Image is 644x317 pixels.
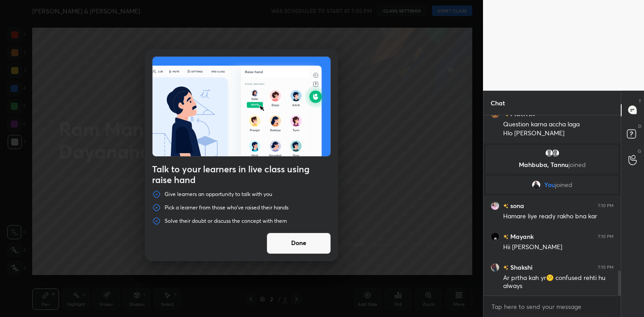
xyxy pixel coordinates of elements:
[503,212,614,221] div: Hamare liye ready rakho bna kar
[152,164,331,185] h4: Talk to your learners in live class using raise hand
[491,161,613,168] p: Mahbuba, Tannu
[551,149,560,158] img: default.png
[491,232,500,241] img: 8ed9879b55094be987412fb99508cf04.jpg
[508,201,524,210] h6: sona
[545,149,554,158] img: default.png
[508,232,534,241] h6: Mayank
[638,148,641,154] p: G
[503,274,614,291] div: Ar prtha kah yr😕 confused rehti hu always
[503,112,508,117] img: no-rating-badge.077c3623.svg
[508,263,533,272] h6: Shakshi
[165,204,288,211] p: Pick a learner from those who've raised their hands
[503,120,614,129] div: Question karna accha laga
[639,98,641,104] p: T
[555,181,572,188] span: joined
[503,204,508,209] img: no-rating-badge.077c3623.svg
[503,234,508,239] img: no-rating-badge.077c3623.svg
[532,180,541,189] img: dcf3eb815ff943768bc58b4584e4abca.jpg
[598,234,614,239] div: 7:10 PM
[503,265,508,270] img: no-rating-badge.077c3623.svg
[638,123,641,129] p: D
[483,115,621,296] div: grid
[503,243,614,252] div: Hii [PERSON_NAME]
[165,191,272,198] p: Give learners an opportunity to talk with you
[483,91,512,115] p: Chat
[491,201,500,210] img: 6ea5b2ca02c64dbaa4f5d31502e66237.jpg
[544,181,555,188] span: You
[165,217,287,225] p: Solve their doubt or discuss the concept with them
[491,263,500,271] img: 7cb90eac7d0e46d69c3473bb0d9f4488.jpg
[598,203,614,208] div: 7:10 PM
[598,111,614,116] div: 7:10 PM
[503,129,614,138] div: Hlo [PERSON_NAME]
[153,57,330,156] img: preRahAdop.42c3ea74.svg
[568,160,586,169] span: joined
[598,264,614,270] div: 7:10 PM
[267,233,331,254] button: Done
